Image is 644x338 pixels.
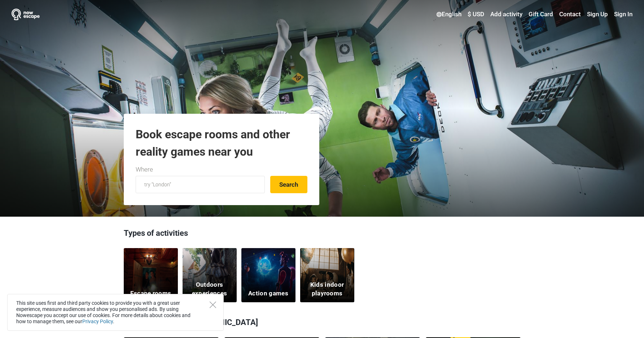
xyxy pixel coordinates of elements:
h3: Types of activities [124,227,521,243]
button: Search [270,176,307,193]
h5: Outdoors experiences [187,281,232,298]
input: try “London” [136,176,265,193]
h5: Escape rooms [130,289,171,298]
h1: Book escape rooms and other reality games near you [136,126,307,160]
img: Nowescape logo [12,9,40,20]
a: Sign Up [585,8,610,21]
h3: Top activities in [GEOGRAPHIC_DATA] [124,313,521,332]
a: Action games [241,248,295,302]
a: Sign In [612,8,632,21]
a: Add activity [489,8,524,21]
a: Contact [557,8,583,21]
label: Where [136,165,153,174]
h5: Kids indoor playrooms [305,281,350,298]
button: Close [210,302,216,308]
a: Privacy Policy [82,318,113,324]
a: Gift Card [527,8,555,21]
a: English [435,8,463,21]
a: $ USD [466,8,486,21]
h5: Action games [248,289,288,298]
img: English [437,12,442,17]
a: Outdoors experiences [183,248,237,302]
div: This site uses first and third party cookies to provide you with a great user experience, measure... [7,294,224,331]
a: Kids indoor playrooms [300,248,354,302]
a: Escape rooms [124,248,178,302]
